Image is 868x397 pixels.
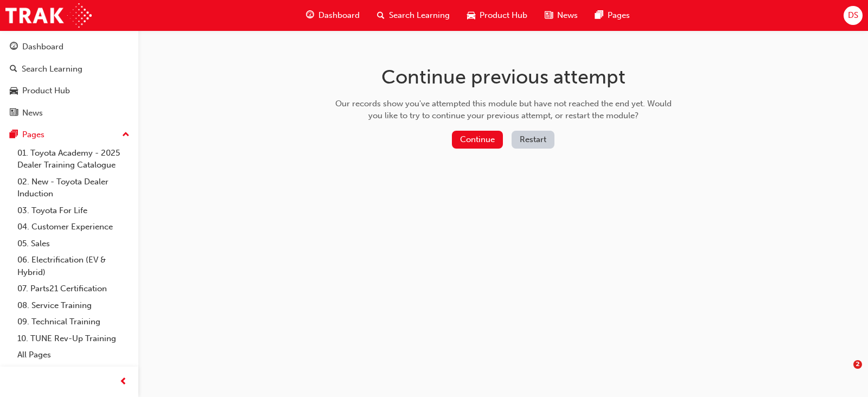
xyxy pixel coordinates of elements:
div: Dashboard [22,41,63,53]
iframe: Intercom live chat [831,360,857,386]
a: pages-iconPages [586,4,639,27]
button: Continue [452,131,503,149]
span: Pages [608,9,630,22]
a: 05. Sales [13,235,134,252]
div: Our records show you've attempted this module but have not reached the end yet. Would you like to... [331,98,675,122]
button: Restart [512,131,554,149]
a: 08. Service Training [13,297,134,314]
a: news-iconNews [536,4,586,27]
a: 02. New - Toyota Dealer Induction [13,174,134,202]
span: news-icon [10,108,18,118]
div: News [22,107,43,119]
h1: Continue previous attempt [331,65,675,89]
a: 10. TUNE Rev-Up Training [13,330,134,347]
span: DS [848,9,858,22]
a: Search Learning [4,59,134,79]
span: guage-icon [10,42,18,52]
span: guage-icon [306,9,314,22]
span: pages-icon [10,130,18,140]
a: 03. Toyota For Life [13,202,134,219]
a: 04. Customer Experience [13,219,134,235]
a: car-iconProduct Hub [458,4,536,27]
span: up-icon [122,128,130,142]
span: Dashboard [318,9,360,22]
a: guage-iconDashboard [297,4,368,27]
img: Trak [5,3,92,28]
span: news-icon [545,9,553,22]
button: DashboardSearch LearningProduct HubNews [4,35,134,125]
div: Product Hub [22,85,70,97]
span: Product Hub [480,9,527,22]
a: Dashboard [4,37,134,57]
a: All Pages [13,347,134,363]
button: Pages [4,125,134,145]
span: Search Learning [389,9,450,22]
span: 2 [853,360,862,369]
span: News [557,9,578,22]
a: 06. Electrification (EV & Hybrid) [13,252,134,280]
span: car-icon [467,9,475,22]
a: News [4,103,134,123]
a: 01. Toyota Academy - 2025 Dealer Training Catalogue [13,145,134,174]
a: Product Hub [4,81,134,101]
span: search-icon [377,9,385,22]
span: car-icon [10,86,18,96]
span: search-icon [10,65,17,74]
div: Pages [22,129,44,141]
button: DS [844,6,863,25]
span: prev-icon [119,375,127,389]
span: pages-icon [595,9,603,22]
a: 07. Parts21 Certification [13,280,134,297]
a: search-iconSearch Learning [368,4,458,27]
a: 09. Technical Training [13,313,134,330]
div: Search Learning [22,63,82,75]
